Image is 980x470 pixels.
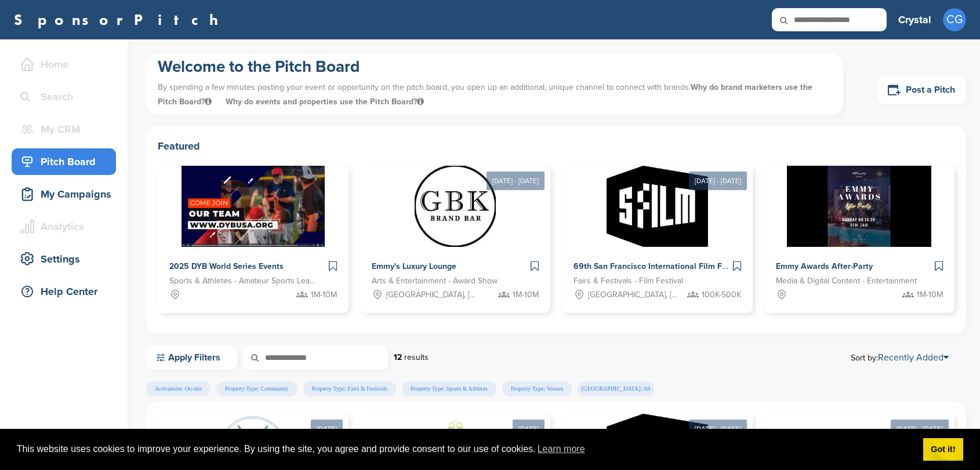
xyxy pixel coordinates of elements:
[372,275,498,287] span: Arts & Entertainment - Award Show
[689,420,747,438] div: [DATE] - [DATE]
[402,381,496,396] span: Property Type: Sports & Athletes
[536,440,587,458] a: learn more about cookies
[12,51,116,78] a: Home
[17,281,116,302] div: Help Center
[898,12,931,28] h3: Crystal
[607,166,708,247] img: Sponsorpitch &
[574,261,747,271] span: 69th San Francisco International Film Festival
[513,289,539,301] span: 1M-10M
[158,56,832,77] h1: Welcome to the Pitch Board
[776,261,873,271] span: Emmy Awards After-Party
[12,181,116,207] a: My Campaigns
[12,83,116,110] a: Search
[158,166,349,313] a: Sponsorpitch & 2025 DYB World Series Events Sports & Athletes - Amateur Sports Leagues 1M-10M
[415,166,496,247] img: Sponsorpitch &
[158,77,832,112] p: By spending a few minutes posting your event or opportunity on the pitch board, you open up an ad...
[513,420,545,438] div: [DATE]
[578,381,654,396] span: [GEOGRAPHIC_DATA]: All
[17,119,116,140] div: My CRM
[404,352,429,362] span: results
[574,275,683,287] span: Fairs & Festivals - Film Festival
[17,86,116,107] div: Search
[12,148,116,175] a: Pitch Board
[12,213,116,240] a: Analytics
[923,438,963,461] a: dismiss cookie message
[216,381,297,396] span: Property Type: Community
[158,138,954,154] h2: Featured
[303,381,396,396] span: Property Type: Fairs & Festivals
[394,352,402,362] strong: 12
[943,8,966,31] span: CG
[146,381,210,396] span: Activations: On-site
[226,97,424,107] span: Why do events and properties use the Pitch Board?
[12,116,116,143] a: My CRM
[787,166,931,247] img: Sponsorpitch &
[878,352,949,363] a: Recently Added
[14,12,226,27] a: SponsorPitch
[764,166,955,313] a: Sponsorpitch & Emmy Awards After-Party Media & Digital Content - Entertainment 1M-10M
[182,166,325,247] img: Sponsorpitch &
[487,172,545,190] div: [DATE] - [DATE]
[702,289,741,301] span: 100K-500K
[372,261,456,271] span: Emmy's Luxury Lounge
[17,54,116,75] div: Home
[146,345,237,370] a: Apply Filters
[776,275,917,287] span: Media & Digital Content - Entertainment
[169,261,284,271] span: 2025 DYB World Series Events
[878,76,966,104] a: Post a Pitch
[12,278,116,305] a: Help Center
[588,289,683,301] span: [GEOGRAPHIC_DATA], [GEOGRAPHIC_DATA]
[689,172,747,190] div: [DATE] - [DATE]
[898,7,931,32] a: Crystal
[12,246,116,272] a: Settings
[311,420,343,438] div: [DATE]
[891,420,949,438] div: [DATE] - [DATE]
[17,249,116,269] div: Settings
[386,289,481,301] span: [GEOGRAPHIC_DATA], [GEOGRAPHIC_DATA]
[17,184,116,205] div: My Campaigns
[562,147,753,313] a: [DATE] - [DATE] Sponsorpitch & 69th San Francisco International Film Festival Fairs & Festivals -...
[17,440,914,458] span: This website uses cookies to improve your experience. By using the site, you agree and provide co...
[934,424,971,461] iframe: Button to launch messaging window
[17,216,116,237] div: Analytics
[360,147,551,313] a: [DATE] - [DATE] Sponsorpitch & Emmy's Luxury Lounge Arts & Entertainment - Award Show [GEOGRAPHIC...
[502,381,572,396] span: Property Type: Venues
[311,289,337,301] span: 1M-10M
[917,289,943,301] span: 1M-10M
[851,353,949,362] span: Sort by:
[169,275,320,287] span: Sports & Athletes - Amateur Sports Leagues
[17,151,116,172] div: Pitch Board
